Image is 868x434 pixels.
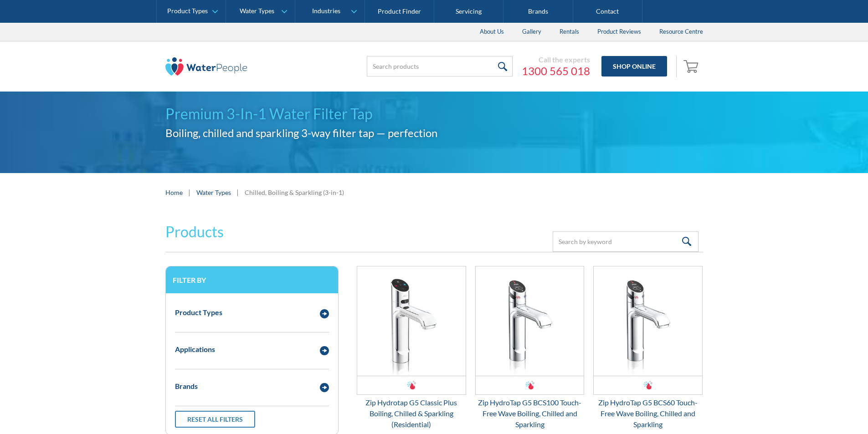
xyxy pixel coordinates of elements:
div: Product Types [175,307,222,318]
h1: Premium 3-In-1 Water Filter Tap [165,103,703,125]
a: Rentals [550,23,588,41]
div: Zip HydroTap G5 BCS60 Touch-Free Wave Boiling, Chilled and Sparkling [593,397,703,430]
div: Chilled, Boiling & Sparkling (3-in-1) [245,188,344,197]
a: Shop Online [601,56,667,77]
input: Search products [367,56,513,77]
iframe: podium webchat widget bubble [777,388,868,434]
a: Zip Hydrotap G5 Classic Plus Boiling, Chilled & Sparkling (Residential)Zip Hydrotap G5 Classic Pl... [357,266,466,430]
input: Search by keyword [553,231,699,252]
h3: Filter by [173,276,331,284]
a: 1300 565 018 [522,64,590,78]
img: Zip Hydrotap G5 Classic Plus Boiling, Chilled & Sparkling (Residential) [357,266,466,376]
a: Zip HydroTap G5 BCS100 Touch-Free Wave Boiling, Chilled and SparklingZip HydroTap G5 BCS100 Touch... [475,266,585,430]
h2: Products [165,221,224,243]
div: Zip Hydrotap G5 Classic Plus Boiling, Chilled & Sparkling (Residential) [357,397,466,430]
img: Zip HydroTap G5 BCS100 Touch-Free Wave Boiling, Chilled and Sparkling [476,266,584,376]
div: Water Types [240,7,274,15]
img: shopping cart [683,59,701,73]
img: The Water People [165,57,247,76]
a: About Us [471,23,513,41]
a: Product Reviews [588,23,650,41]
div: Zip HydroTap G5 BCS100 Touch-Free Wave Boiling, Chilled and Sparkling [475,397,585,430]
h2: Boiling, chilled and sparkling 3-way filter tap — perfection [165,125,703,141]
img: Zip HydroTap G5 BCS60 Touch-Free Wave Boiling, Chilled and Sparkling [594,266,702,376]
div: Applications [175,344,215,355]
a: Reset all filters [175,411,255,428]
a: Open empty cart [681,56,703,77]
a: Water Types [196,188,231,197]
div: | [236,187,240,198]
div: Product Types [167,7,208,15]
div: Industries [312,7,340,15]
a: Home [165,188,183,197]
a: Gallery [513,23,550,41]
a: Resource Centre [650,23,712,41]
a: Zip HydroTap G5 BCS60 Touch-Free Wave Boiling, Chilled and SparklingZip HydroTap G5 BCS60 Touch-F... [593,266,703,430]
div: | [187,187,192,198]
div: Brands [175,381,198,392]
div: Call the experts [522,55,590,64]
